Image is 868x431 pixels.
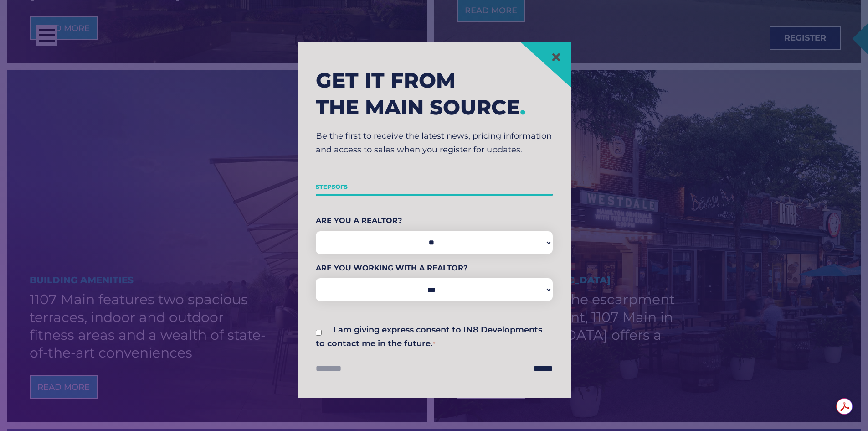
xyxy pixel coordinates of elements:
[332,183,335,190] span: 5
[316,67,553,120] h2: Get it from the main source
[316,214,553,228] label: Are You A Realtor?
[520,94,526,119] span: .
[316,180,553,194] p: Step of
[344,183,348,190] span: 5
[316,325,542,348] label: I am giving express consent to IN8 Developments to contact me in the future.
[316,130,553,156] p: Be the first to receive the latest news, pricing information and access to sales when you registe...
[316,261,553,275] label: Are You Working With A Realtor?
